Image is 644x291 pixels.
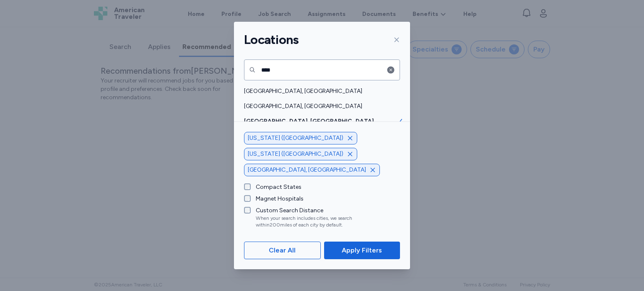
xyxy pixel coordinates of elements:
span: [GEOGRAPHIC_DATA], [GEOGRAPHIC_DATA] [244,87,395,95]
span: [US_STATE] ([GEOGRAPHIC_DATA]) [248,150,343,158]
div: When your search includes cities, we search within 200 miles of each city by default. [256,215,387,228]
span: Apply Filters [342,245,382,255]
label: Compact States [251,183,301,191]
button: Clear All [244,242,321,259]
span: [GEOGRAPHIC_DATA], [GEOGRAPHIC_DATA] [248,166,366,174]
span: [GEOGRAPHIC_DATA], [GEOGRAPHIC_DATA] [244,117,395,126]
h1: Locations [244,32,299,48]
div: Custom Search Distance [256,206,387,215]
span: Clear All [269,245,296,255]
label: Magnet Hospitals [251,195,304,203]
span: [GEOGRAPHIC_DATA], [GEOGRAPHIC_DATA] [244,102,395,111]
button: Apply Filters [324,242,400,259]
span: [US_STATE] ([GEOGRAPHIC_DATA]) [248,134,343,142]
